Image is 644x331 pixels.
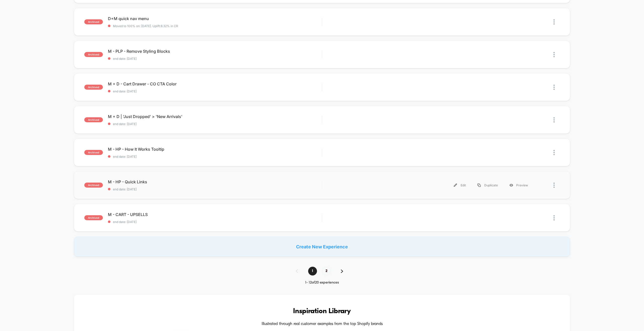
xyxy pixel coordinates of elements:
div: Preview [504,180,534,191]
span: end date: [DATE] [108,57,322,61]
span: end date: [DATE] [108,155,322,158]
span: end date: [DATE] [108,187,322,191]
span: M - HP - How It Works Tooltip [108,147,322,152]
span: archived [84,85,103,90]
span: archived [84,150,103,155]
span: M + D - Cart Drawer - CO CTA Color [108,81,322,86]
img: pagination forward [341,269,343,273]
span: end date: [DATE] [108,89,322,93]
span: M - PLP - Remove Styling Blocks [108,49,322,54]
img: menu [477,184,481,187]
div: Create New Experience [74,237,570,257]
div: Edit [448,180,472,191]
img: close [553,52,555,57]
span: 1 [308,267,317,275]
div: 1 - 12 of 20 experiences [291,281,353,285]
img: close [553,19,555,25]
span: Moved to 100% on: [DATE] . Uplift: 8.32% in CR [113,24,178,28]
span: M - HP - Quick Links [108,179,322,184]
span: end date: [DATE] [108,220,322,224]
img: close [553,150,555,155]
img: close [553,85,555,90]
h4: Illustrated through real customer examples from the top Shopify brands [89,322,555,326]
span: M + D | 'Just Dropped' > 'New Arrivals' [108,114,322,119]
span: archived [84,183,103,188]
span: M - CART - UPSELLS [108,212,322,217]
img: close [553,215,555,220]
span: D+M quick nav menu [108,16,322,21]
img: close [553,183,555,188]
img: close [553,117,555,123]
span: archived [84,52,103,57]
span: archived [84,19,103,24]
span: archived [84,117,103,122]
span: 2 [322,267,331,275]
img: menu [454,184,457,187]
div: Duplicate [472,180,504,191]
h3: Inspiration Library [89,307,555,315]
span: end date: [DATE] [108,122,322,126]
span: archived [84,215,103,220]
